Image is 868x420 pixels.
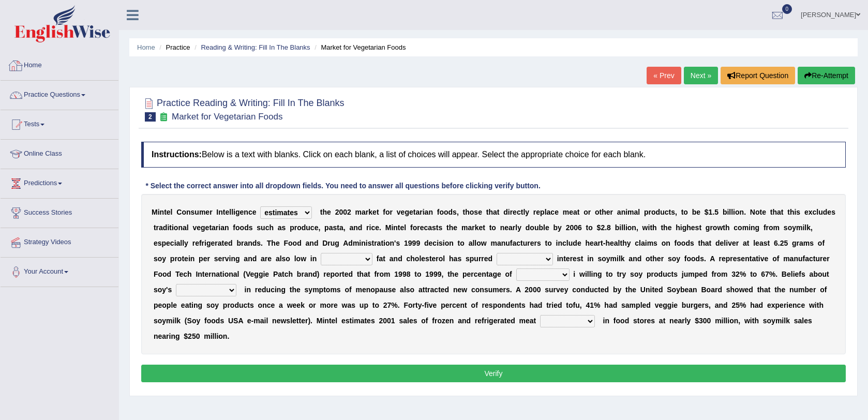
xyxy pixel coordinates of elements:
[588,208,591,216] b: r
[409,208,413,216] b: e
[391,223,393,232] b: i
[244,208,248,216] b: n
[1,169,118,195] a: Predictions
[145,112,156,122] span: 2
[229,208,231,216] b: l
[335,208,339,216] b: 2
[302,223,306,232] b: d
[400,223,405,232] b: e
[586,223,589,232] b: t
[197,223,201,232] b: e
[597,223,601,232] b: $
[712,208,714,216] b: .
[804,208,809,216] b: e
[182,208,186,216] b: o
[187,223,189,232] b: l
[167,223,169,232] b: i
[515,223,517,232] b: l
[818,208,823,216] b: u
[478,223,483,232] b: e
[235,208,240,216] b: g
[610,208,613,216] b: r
[588,223,593,232] b: o
[816,208,818,216] b: l
[652,223,657,232] b: h
[470,208,474,216] b: o
[369,223,371,232] b: i
[625,223,627,232] b: i
[578,223,582,232] b: 6
[623,223,625,232] b: l
[401,208,405,216] b: e
[257,223,261,232] b: s
[201,43,310,51] a: Reading & Writing: Fill In The Blanks
[777,208,781,216] b: a
[209,223,212,232] b: t
[366,208,368,216] b: r
[199,208,205,216] b: m
[755,208,760,216] b: o
[209,208,212,216] b: r
[647,67,681,84] a: « Prev
[322,208,327,216] b: h
[1,81,118,107] a: Practice Questions
[813,208,817,216] b: c
[158,112,169,122] small: Exam occurring question
[721,67,795,84] button: Report Question
[513,223,515,232] b: r
[428,223,432,232] b: a
[233,208,235,216] b: i
[709,208,713,216] b: 1
[318,223,320,232] b: ,
[573,208,577,216] b: a
[423,208,425,216] b: i
[160,208,164,216] b: n
[156,223,159,232] b: r
[661,223,663,232] b: t
[642,223,648,232] b: w
[240,223,245,232] b: o
[244,223,249,232] b: d
[159,223,163,232] b: a
[787,208,790,216] b: t
[644,208,649,216] b: p
[349,223,353,232] b: a
[648,223,650,232] b: i
[634,208,638,216] b: a
[169,223,172,232] b: t
[781,208,784,216] b: t
[463,208,466,216] b: t
[310,223,315,232] b: c
[651,208,656,216] b: o
[513,208,517,216] b: e
[468,223,472,232] b: a
[233,223,235,232] b: f
[297,223,302,232] b: o
[534,223,539,232] b: u
[488,208,493,216] b: h
[366,223,369,232] b: r
[540,208,545,216] b: p
[362,208,366,216] b: a
[809,208,813,216] b: x
[164,208,167,216] b: t
[218,223,220,232] b: i
[692,208,697,216] b: b
[141,142,846,168] h4: Below is a text with blanks. Click on each blank, a list of choices will appear. Select the appro...
[353,223,358,232] b: n
[686,223,691,232] b: h
[141,365,846,382] button: Verify
[650,223,652,232] b: t
[615,223,620,232] b: b
[555,208,559,216] b: e
[339,208,343,216] b: 0
[602,208,606,216] b: h
[141,96,345,122] h2: Practice Reading & Writing: Fill In The Blanks
[174,223,178,232] b: o
[794,208,796,216] b: i
[493,208,497,216] b: a
[343,223,346,232] b: ,
[660,208,665,216] b: u
[489,223,492,232] b: t
[329,223,333,232] b: a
